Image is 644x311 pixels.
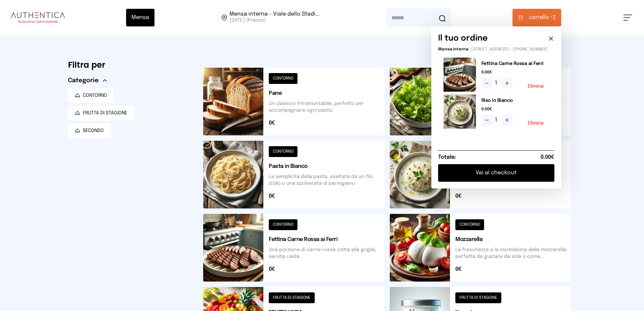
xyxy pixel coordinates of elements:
span: Viale dello Stadio, 77, 05100 Terni TR, Italia [230,12,319,24]
span: SECONDO [83,127,104,134]
span: [DATE] (Pranzo) [230,17,319,24]
button: Mensa [126,9,154,26]
img: media [444,94,476,129]
button: carrello •2 [512,9,561,26]
span: CONTORNO [83,92,107,99]
h2: Riso in Bianco [481,97,549,104]
span: 0.00€ [481,70,549,75]
span: Categorie [68,76,99,85]
span: FRUTTA DI STAGIONE [83,110,127,116]
span: 0.00€ [481,107,549,112]
img: media [444,58,476,92]
p: - [STREET_ADDRESS] - [PHONE_NUMBER] [438,47,554,52]
h6: Totale: [438,153,456,161]
button: CONTORNO [68,88,114,103]
button: Categorie [68,76,107,85]
button: Elimina [528,121,544,126]
span: 1 [495,79,499,87]
h2: Fettina Carne Rossa ai Ferri [481,60,549,67]
button: SECONDO [68,123,111,138]
span: Mensa interna [438,47,468,51]
span: carrello • [529,14,553,22]
button: Vai al checkout [438,164,554,182]
span: 0.00€ [541,153,554,161]
span: 1 [495,116,499,124]
h6: Il tuo ordine [438,33,488,44]
img: logo.8f33a47.png [11,12,65,23]
h6: Filtra per [68,60,192,70]
button: FRUTTA DI STAGIONE [68,106,134,120]
button: Elimina [528,84,544,89]
span: 2 [529,14,556,22]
